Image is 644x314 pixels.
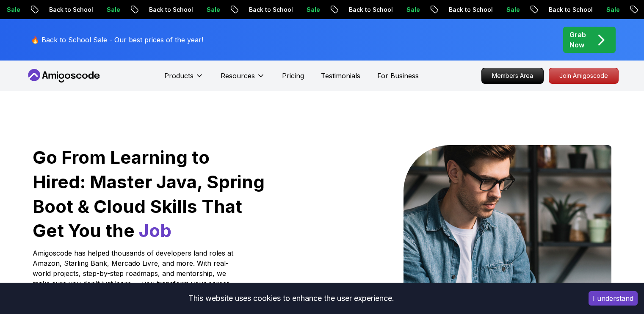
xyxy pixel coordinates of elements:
[221,71,265,88] button: Resources
[282,71,304,81] a: Pricing
[549,68,619,84] a: Join Amigoscode
[549,68,618,83] p: Join Amigoscode
[328,6,385,14] p: Back to School
[569,30,586,50] p: Grab Now
[528,6,585,14] p: Back to School
[428,6,485,14] p: Back to School
[482,68,543,83] p: Members Area
[185,6,213,14] p: Sale
[139,220,171,241] span: Job
[377,71,419,81] a: For Business
[164,71,204,88] button: Products
[86,6,113,14] p: Sale
[33,248,236,289] p: Amigoscode has helped thousands of developers land roles at Amazon, Starling Bank, Mercado Livre,...
[589,291,638,306] button: Accept cookies
[228,6,285,14] p: Back to School
[31,35,203,45] p: 🔥 Back to School Sale - Our best prices of the year!
[481,68,544,84] a: Members Area
[28,6,86,14] p: Back to School
[485,6,512,14] p: Sale
[128,6,185,14] p: Back to School
[6,289,576,308] div: This website uses cookies to enhance the user experience.
[321,71,360,81] a: Testimonials
[385,6,412,14] p: Sale
[285,6,312,14] p: Sale
[164,71,193,81] p: Products
[221,71,255,81] p: Resources
[33,145,266,243] h1: Go From Learning to Hired: Master Java, Spring Boot & Cloud Skills That Get You the
[585,6,612,14] p: Sale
